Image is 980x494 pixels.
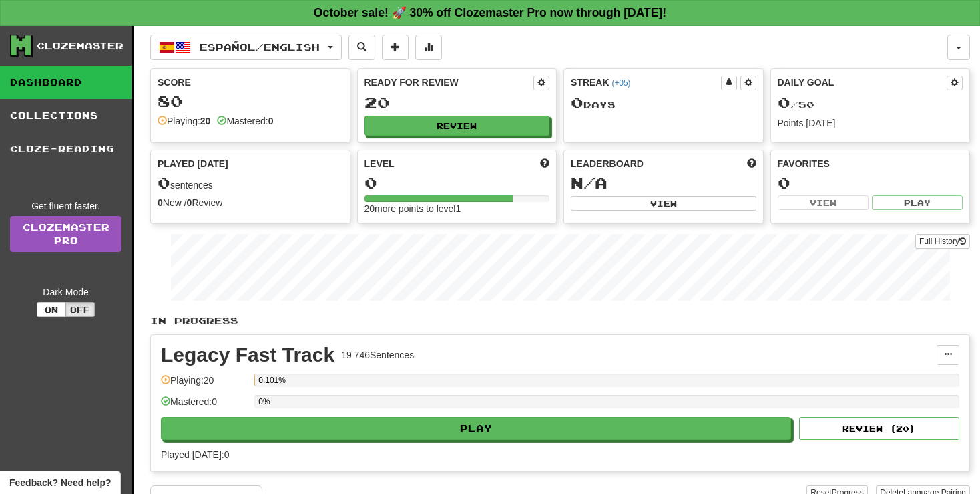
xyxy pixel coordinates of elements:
div: Legacy Fast Track [161,345,334,365]
span: N/A [571,173,607,192]
div: Mastered: [217,114,273,128]
div: New / Review [158,196,343,209]
div: Ready for Review [364,76,534,89]
div: sentences [158,174,343,192]
span: Played [DATE] [158,157,228,170]
span: Leaderboard [571,157,644,170]
a: ClozemasterPro [10,216,121,252]
span: Played [DATE]: 0 [161,449,229,460]
button: View [571,196,756,211]
div: 20 more points to level 1 [364,202,550,215]
div: 19 746 Sentences [341,348,414,362]
span: Score more points to level up [540,157,549,170]
button: Review [364,116,550,136]
button: Play [872,195,963,210]
button: Play [161,417,791,440]
button: Off [65,302,95,317]
span: Open feedback widget [9,476,111,489]
div: Mastered: 0 [161,395,248,417]
button: View [778,195,869,210]
span: 0 [778,93,790,112]
button: Review (20) [799,417,959,440]
span: 0 [158,173,170,192]
div: Day s [571,94,756,112]
button: More stats [415,35,442,60]
div: 20 [364,94,550,111]
div: 80 [158,93,343,110]
div: Dark Mode [10,285,121,299]
p: In Progress [150,314,970,328]
button: Search sentences [348,35,375,60]
span: This week in points, UTC [747,157,756,170]
a: (+05) [611,78,630,88]
span: 0 [571,93,583,112]
span: Level [364,157,395,170]
strong: 0 [268,116,274,126]
strong: 0 [158,197,163,208]
strong: October sale! 🚀 30% off Clozemaster Pro now through [DATE]! [314,6,666,19]
div: Playing: 20 [161,374,248,396]
button: Full History [915,234,970,249]
div: Daily Goal [778,76,947,90]
div: Points [DATE] [778,116,963,130]
div: Streak [571,76,721,89]
button: Add sentence to collection [382,35,409,60]
span: Español / English [200,41,320,53]
div: Score [158,76,343,89]
div: 0 [364,174,550,191]
span: / 50 [778,99,814,110]
div: Favorites [778,157,963,170]
div: Playing: [158,114,210,128]
button: On [37,302,66,317]
div: 0 [778,174,963,191]
button: Español/English [150,35,342,60]
div: Get fluent faster. [10,199,121,213]
div: Clozemaster [37,39,124,53]
strong: 0 [187,197,192,208]
strong: 20 [200,116,211,126]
